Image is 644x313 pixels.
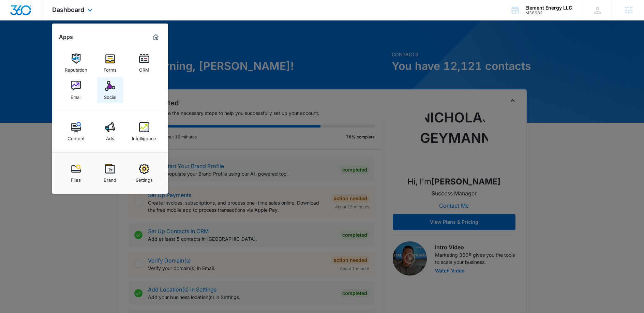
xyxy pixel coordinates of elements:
[131,119,157,145] a: Intelligence
[106,132,114,141] div: Ads
[97,50,123,76] a: Forms
[63,119,89,145] a: Content
[71,91,81,100] div: Email
[132,132,156,141] div: Intelligence
[97,119,123,145] a: Ads
[71,174,81,183] div: Files
[63,160,89,186] a: Files
[131,160,157,186] a: Settings
[97,160,123,186] a: Brand
[63,77,89,103] a: Email
[104,64,117,73] div: Forms
[136,174,153,183] div: Settings
[65,64,87,73] div: Reputation
[150,32,161,43] a: Marketing 360® Dashboard
[63,50,89,76] a: Reputation
[525,5,572,11] div: account name
[68,132,85,141] div: Content
[104,91,116,100] div: Social
[104,174,116,183] div: Brand
[139,64,149,73] div: CRM
[59,34,73,40] h2: Apps
[52,6,84,13] span: Dashboard
[97,77,123,103] a: Social
[131,50,157,76] a: CRM
[525,11,572,15] div: account id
